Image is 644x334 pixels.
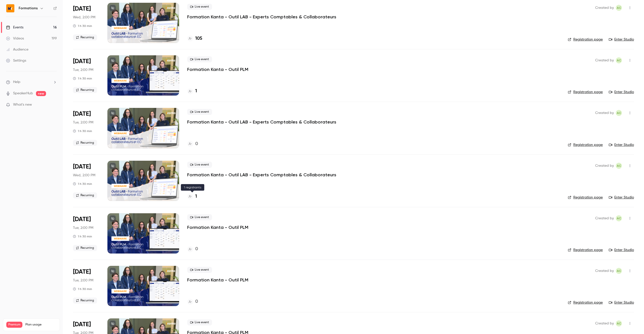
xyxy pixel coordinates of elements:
[73,213,99,254] div: Sep 23 Tue, 2:00 PM (Europe/Paris)
[187,109,212,115] span: Live event
[195,141,198,147] h4: 0
[609,37,634,42] a: Enter Studio
[73,15,95,20] span: Wed, 2:00 PM
[617,110,621,116] span: AC
[73,120,93,125] span: Tue, 2:00 PM
[6,36,24,41] div: Videos
[616,215,622,221] span: Anaïs Cachelou
[73,110,91,118] span: [DATE]
[187,298,198,305] a: 0
[187,172,336,178] a: Formation Kanta - Outil LAB - Experts Comptables & Collaborateurs
[73,234,92,238] div: 1 h 30 min
[187,56,212,62] span: Live event
[187,319,212,325] span: Live event
[616,5,622,11] span: Anaïs Cachelou
[195,35,202,42] h4: 105
[6,322,22,328] span: Premium
[73,268,91,276] span: [DATE]
[187,246,198,253] a: 0
[73,76,92,80] div: 1 h 30 min
[609,90,634,95] a: Enter Studio
[568,142,603,147] a: Registration page
[616,320,622,326] span: Anaïs Cachelou
[187,224,248,230] a: Formation Kanta - Outil PLM
[195,298,198,305] h4: 0
[617,57,621,63] span: AC
[36,91,46,96] span: new
[73,298,97,304] span: Recurring
[73,192,97,198] span: Recurring
[6,25,23,30] div: Events
[616,57,622,63] span: Anaïs Cachelou
[25,323,57,327] span: Plan usage
[616,163,622,169] span: Anaïs Cachelou
[568,195,603,200] a: Registration page
[6,58,26,63] div: Settings
[73,173,95,178] span: Wed, 2:00 PM
[187,141,198,147] a: 0
[187,4,212,10] span: Live event
[595,163,614,169] span: Created by
[73,266,99,306] div: Sep 30 Tue, 2:00 PM (Europe/Paris)
[73,55,99,96] div: Sep 16 Tue, 2:00 PM (Europe/Paris)
[73,163,91,171] span: [DATE]
[609,247,634,253] a: Enter Studio
[187,66,248,72] a: Formation Kanta - Outil PLM
[187,35,202,42] a: 105
[13,91,33,96] a: SpeakerHub
[617,320,621,326] span: AC
[617,163,621,169] span: AC
[617,5,621,11] span: AC
[73,108,99,148] div: Sep 16 Tue, 2:00 PM (Europe/Paris)
[568,247,603,253] a: Registration page
[73,3,99,43] div: Sep 10 Wed, 2:00 PM (Europe/Paris)
[73,24,92,28] div: 1 h 30 min
[616,110,622,116] span: Anaïs Cachelou
[616,268,622,274] span: Anaïs Cachelou
[617,215,621,221] span: AC
[595,57,614,63] span: Created by
[13,102,32,107] span: What's new
[609,142,634,147] a: Enter Studio
[73,215,91,223] span: [DATE]
[73,129,92,133] div: 1 h 30 min
[73,57,91,65] span: [DATE]
[73,278,93,283] span: Tue, 2:00 PM
[195,246,198,253] h4: 0
[568,90,603,95] a: Registration page
[595,215,614,221] span: Created by
[187,119,336,125] a: Formation Kanta - Outil LAB - Experts Comptables & Collaborateurs
[73,225,93,230] span: Tue, 2:00 PM
[187,214,212,220] span: Live event
[187,267,212,273] span: Live event
[568,37,603,42] a: Registration page
[73,67,93,72] span: Tue, 2:00 PM
[609,195,634,200] a: Enter Studio
[595,110,614,116] span: Created by
[73,140,97,146] span: Recurring
[595,268,614,274] span: Created by
[19,6,38,11] h6: Formations
[6,47,28,52] div: Audience
[187,193,197,200] a: 1
[195,88,197,95] h4: 1
[51,103,57,107] iframe: Noticeable Trigger
[73,320,91,328] span: [DATE]
[187,88,197,95] a: 1
[6,79,57,85] li: help-dropdown-opener
[595,320,614,326] span: Created by
[595,5,614,11] span: Created by
[195,193,197,200] h4: 1
[6,4,14,12] img: Formations
[609,300,634,305] a: Enter Studio
[73,5,91,13] span: [DATE]
[73,287,92,291] div: 1 h 30 min
[187,277,248,283] a: Formation Kanta - Outil PLM
[187,162,212,168] span: Live event
[187,14,336,20] a: Formation Kanta - Outil LAB - Experts Comptables & Collaborateurs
